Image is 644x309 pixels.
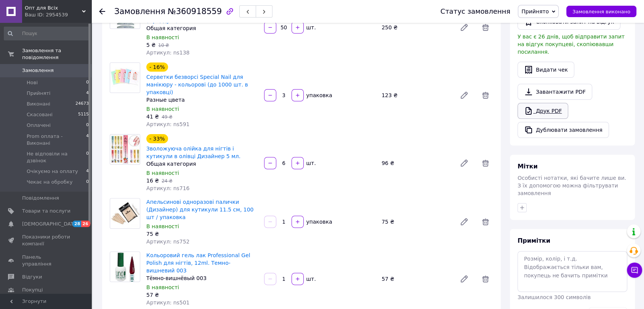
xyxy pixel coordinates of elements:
div: Общая категория [146,160,258,168]
button: Видати чек [517,62,574,78]
span: Особисті нотатки, які бачите лише ви. З їх допомогою можна фільтрувати замовлення [517,175,626,196]
div: 250 ₴ [378,22,453,33]
span: Замовлення виконано [572,9,630,14]
a: Зволожуюча олійка для нігтів і кутикули в олівці Дизайнер 5 мл. [146,146,240,159]
span: Артикул: ns138 [146,50,189,56]
span: 49 ₴ [162,114,172,120]
span: У вас є 26 днів, щоб відправити запит на відгук покупцеві, скопіювавши посилання. [517,34,625,55]
span: Prom оплата - Виконані [27,133,86,147]
span: Чекає на обробку [27,179,72,186]
span: В наявності [146,170,179,176]
a: Редагувати [457,214,472,229]
span: Замовлення [114,7,165,16]
div: Ваш ID: 2954539 [25,11,91,18]
div: Общая категория [146,24,258,32]
div: - 16% [146,62,168,72]
img: Серветки безворсі Special Nail для манікюру - кольорові (до 1000 шт. в упаковці) [110,63,140,93]
span: Панель управління [22,254,70,267]
a: Серветки безворсі Special Nail для манікюру - кольорові (до 1000 шт. в упаковці) [146,74,248,95]
div: шт. [304,275,317,283]
span: 24 ₴ [162,178,172,184]
span: 5 ₴ [146,42,155,48]
span: Покупці [22,287,43,293]
span: 10 ₴ [158,43,169,48]
span: 4 [86,133,89,147]
span: Замовлення [22,67,54,74]
span: В наявності [146,284,179,290]
span: Скасовані [27,111,53,118]
div: 75 ₴ [146,230,258,238]
span: Товари та послуги [22,208,70,215]
span: 5115 [78,111,89,118]
div: Статус замовлення [441,8,511,15]
span: Видалити [478,155,493,171]
span: Не відповіли на дзвінок [27,150,86,164]
span: [DEMOGRAPHIC_DATA] [22,221,78,227]
a: Друк PDF [517,103,568,119]
span: Прийняті [27,90,50,97]
img: Кольоровий гель лак Professional Gel Polish для нігтів, 12ml. Темно-вишневий 003 [110,252,140,282]
span: Видалити [478,271,493,287]
span: Залишилося 300 символів [517,294,591,300]
div: 75 ₴ [378,216,453,227]
a: Редагувати [457,20,472,35]
span: Прийнято [521,8,549,14]
img: Апельсинові одноразові палички (Дизайнер) для кутикули 11.5 см, 100 шт / упаковка [110,199,140,228]
a: Пилка двостороння для нігтів OPI (сіра, дуга) [146,10,242,24]
span: Артикул: ns591 [146,121,189,127]
span: Очікуємо на оплату [27,168,78,175]
div: 57 ₴ [378,274,453,284]
span: 0 [86,122,89,129]
span: В наявності [146,34,179,40]
img: Зволожуюча олійка для нігтів і кутикули в олівці Дизайнер 5 мл. [110,134,140,164]
div: 123 ₴ [378,90,453,101]
div: шт. [304,24,317,31]
div: Повернутися назад [99,8,105,15]
div: упаковка [304,218,333,226]
span: 28 [72,221,81,227]
a: Редагувати [457,271,472,287]
button: Дублювати замовлення [517,122,609,138]
span: 4 [86,90,89,97]
span: 41 ₴ [146,114,159,120]
button: Чат з покупцем [627,263,642,278]
span: 0 [86,79,89,86]
div: 96 ₴ [378,158,453,168]
span: Повідомлення [22,195,59,202]
span: Оплачені [27,122,51,129]
span: 0 [86,179,89,186]
span: 16 ₴ [146,178,159,184]
span: Відгуки [22,274,42,280]
a: Кольоровий гель лак Professional Gel Polish для нігтів, 12ml. Темно-вишневий 003 [146,252,250,274]
a: Редагувати [457,88,472,103]
span: Замовлення та повідомлення [22,47,91,61]
span: Артикул: ns501 [146,299,189,306]
span: Артикул: ns716 [146,185,189,191]
span: Видалити [478,214,493,229]
a: Апельсинові одноразові палички (Дизайнер) для кутикули 11.5 см, 100 шт / упаковка [146,199,253,220]
span: Опт для Всіх [25,5,82,11]
span: Видалити [478,20,493,35]
span: Видалити [478,88,493,103]
div: Тёмно-вишнёвый 003 [146,274,258,282]
div: - 33% [146,134,168,143]
span: Виконані [27,101,50,107]
span: Артикул: ns752 [146,239,189,245]
div: шт. [304,159,317,167]
div: упаковка [304,91,333,99]
span: №360918559 [168,7,222,16]
a: Завантажити PDF [517,84,592,100]
input: Пошук [4,27,90,40]
div: 57 ₴ [146,291,258,299]
button: Замовлення виконано [566,6,636,17]
span: Показники роботи компанії [22,234,70,247]
span: 24673 [75,101,89,107]
a: Редагувати [457,155,472,171]
span: 4 [86,168,89,175]
span: 26 [81,221,90,227]
span: 0 [86,150,89,164]
span: В наявності [146,106,179,112]
span: Мітки [517,163,538,170]
span: Нові [27,79,38,86]
div: Разные цвета [146,96,258,104]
